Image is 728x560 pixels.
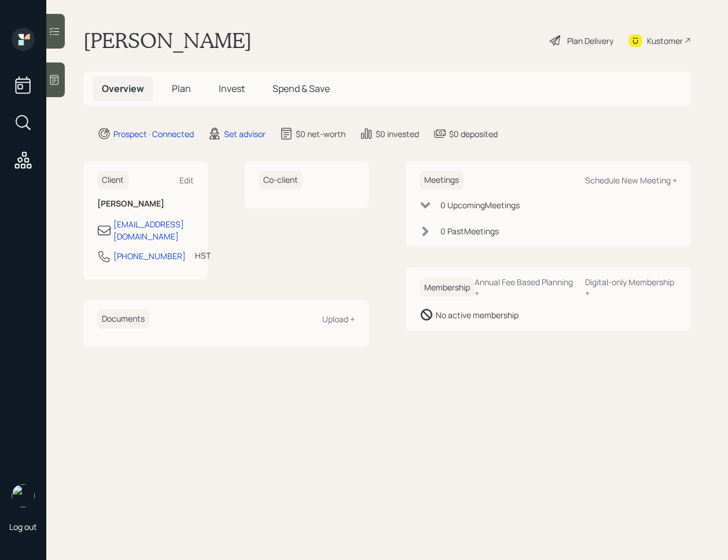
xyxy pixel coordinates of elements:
img: retirable_logo.png [12,484,35,507]
span: Invest [219,82,245,95]
div: Set advisor [224,128,266,140]
h6: [PERSON_NAME] [97,199,194,209]
div: $0 deposited [449,128,498,140]
span: Spend & Save [273,82,330,95]
h6: Membership [420,278,475,297]
div: Schedule New Meeting + [585,175,677,186]
div: Annual Fee Based Planning + [475,277,576,299]
div: Edit [179,175,194,186]
div: Digital-only Membership + [585,277,677,299]
h6: Co-client [259,171,303,190]
span: Plan [172,82,191,95]
div: $0 invested [376,128,419,140]
h6: Documents [97,310,149,329]
div: HST [195,249,211,261]
div: Plan Delivery [567,35,613,47]
h6: Meetings [420,171,464,190]
h6: Client [97,171,128,190]
div: Kustomer [647,35,683,47]
div: [EMAIL_ADDRESS][DOMAIN_NAME] [113,218,194,242]
div: 0 Upcoming Meeting s [440,199,520,211]
div: No active membership [436,309,519,321]
div: [PHONE_NUMBER] [113,250,186,262]
div: Log out [9,521,37,532]
div: Upload + [322,314,355,325]
div: 0 Past Meeting s [440,225,499,237]
h1: [PERSON_NAME] [83,28,252,53]
div: $0 net-worth [296,128,345,140]
span: Overview [102,82,144,95]
div: Prospect · Connected [113,128,194,140]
